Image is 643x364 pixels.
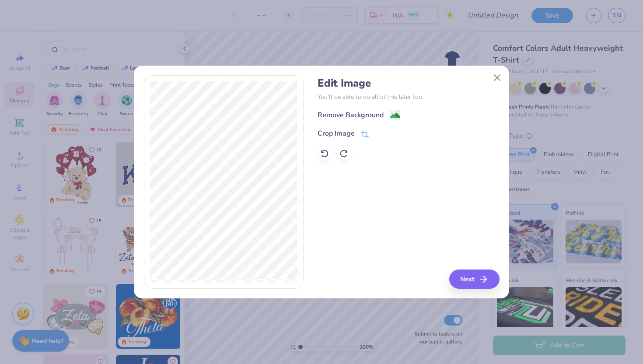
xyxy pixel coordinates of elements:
div: Crop Image [318,128,355,139]
h4: Edit Image [318,77,499,90]
button: Close [489,69,506,86]
p: You’ll be able to do all of this later too. [318,92,499,101]
div: Remove Background [318,110,384,120]
button: Next [449,269,500,289]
